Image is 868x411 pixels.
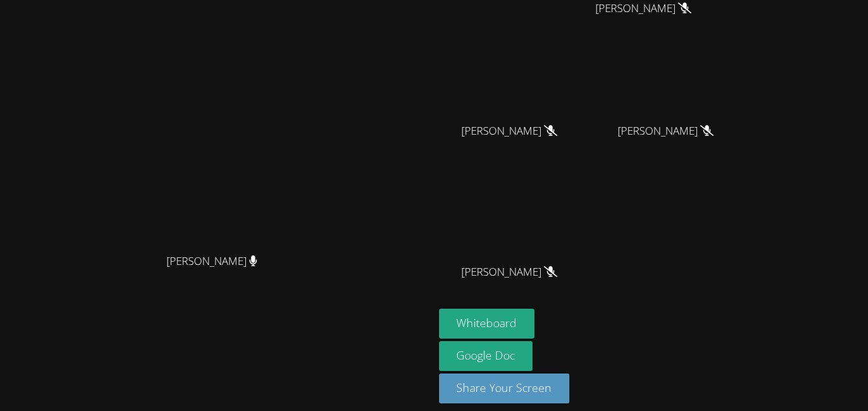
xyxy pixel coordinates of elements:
[439,309,535,339] button: Whiteboard
[461,122,557,140] span: [PERSON_NAME]
[618,122,714,140] span: [PERSON_NAME]
[439,374,570,403] button: Share Your Screen
[461,263,557,281] span: [PERSON_NAME]
[166,252,257,271] span: [PERSON_NAME]
[439,341,533,371] a: Google Doc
